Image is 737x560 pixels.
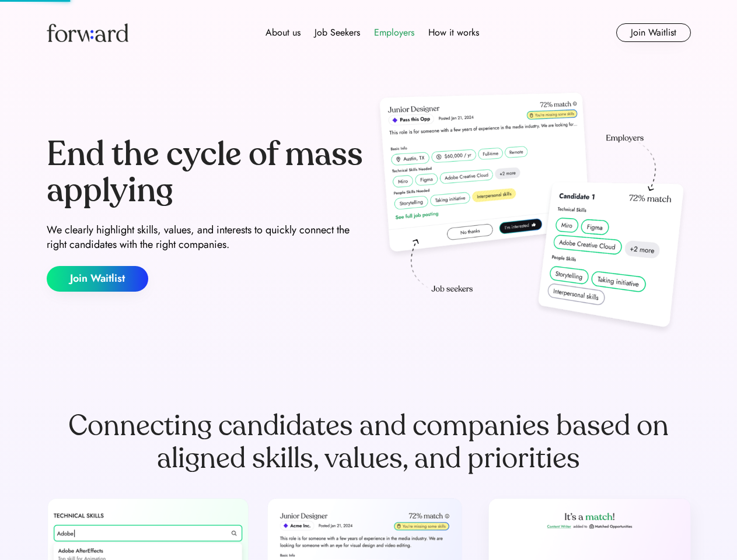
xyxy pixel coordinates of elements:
[47,409,691,475] div: Connecting candidates and companies based on aligned skills, values, and priorities
[47,266,148,292] button: Join Waitlist
[47,136,364,208] div: End the cycle of mass applying
[47,223,364,252] div: We clearly highlight skills, values, and interests to quickly connect the right candidates with t...
[315,26,360,40] div: Job Seekers
[616,23,691,42] button: Join Waitlist
[266,26,301,40] div: About us
[47,23,128,42] img: Forward logo
[428,26,479,40] div: How it works
[374,26,414,40] div: Employers
[373,89,691,339] img: hero-image.png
